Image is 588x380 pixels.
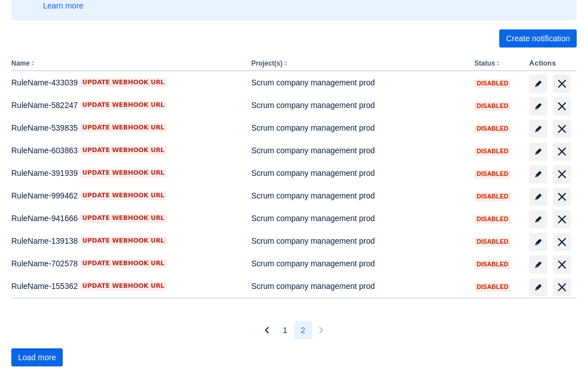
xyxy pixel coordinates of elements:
[301,321,305,339] span: 2
[251,122,465,133] div: Scrum company management prod
[474,261,511,267] span: Disabled
[474,126,511,132] span: Disabled
[11,235,242,247] div: RuleName-139138
[534,215,543,224] span: edit
[534,102,543,111] span: edit
[83,101,165,110] span: Update webhook URL
[534,79,543,88] span: edit
[555,77,569,90] span: delete
[251,190,465,201] div: Scrum company management prod
[251,280,465,292] div: Scrum company management prod
[251,213,465,224] div: Scrum company management prod
[534,170,543,179] span: edit
[83,78,165,87] span: Update webhook URL
[474,59,495,67] button: Status
[312,321,330,339] button: Next
[534,147,543,156] span: edit
[251,167,465,179] div: Scrum company management prod
[555,258,569,271] span: delete
[294,321,312,339] button: Page 2
[11,122,242,133] div: RuleName-539835
[555,122,569,136] span: delete
[555,100,569,113] span: delete
[11,145,242,156] div: RuleName-603863
[474,239,511,245] span: Disabled
[474,80,511,87] span: Disabled
[11,59,30,67] button: Name
[11,213,242,224] div: RuleName-941666
[11,77,242,88] div: RuleName-433039
[474,216,511,222] span: Disabled
[534,192,543,201] span: edit
[83,236,165,245] span: Update webhook URL
[474,171,511,177] span: Disabled
[83,214,165,223] span: Update webhook URL
[506,29,570,47] span: Create notification
[555,145,569,158] span: delete
[251,77,465,88] div: Scrum company management prod
[11,167,242,179] div: RuleName-391939
[11,190,242,201] div: RuleName-999462
[83,146,165,155] span: Update webhook URL
[555,190,569,204] span: delete
[251,100,465,111] div: Scrum company management prod
[11,100,242,111] div: RuleName-582247
[534,124,543,133] span: edit
[555,280,569,294] span: delete
[251,258,465,269] div: Scrum company management prod
[11,348,63,366] button: Load more
[534,283,543,292] span: edit
[83,123,165,132] span: Update webhook URL
[11,258,242,269] div: RuleName-702578
[499,29,577,47] button: Create notification
[11,280,242,292] div: RuleName-155362
[534,237,543,247] span: edit
[258,321,330,339] nav: Pagination
[525,57,577,71] th: Actions
[474,103,511,109] span: Disabled
[283,321,287,339] span: 1
[251,235,465,247] div: Scrum company management prod
[251,59,282,67] button: Project(s)
[83,259,165,268] span: Update webhook URL
[18,348,56,366] span: Load more
[474,284,511,290] span: Disabled
[474,193,511,200] span: Disabled
[83,191,165,200] span: Update webhook URL
[555,167,569,181] span: delete
[83,282,165,291] span: Update webhook URL
[534,260,543,269] span: edit
[276,321,294,339] button: Page 1
[83,169,165,178] span: Update webhook URL
[555,235,569,249] span: delete
[258,321,276,339] button: Previous
[474,148,511,154] span: Disabled
[555,213,569,226] span: delete
[251,145,465,156] div: Scrum company management prod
